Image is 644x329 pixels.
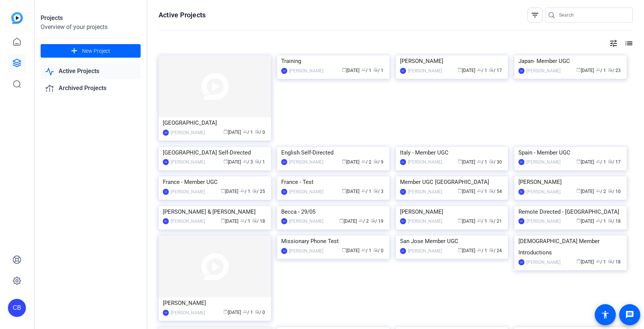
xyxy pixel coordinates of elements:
span: radio [373,67,378,72]
div: [PERSON_NAME] [171,129,205,136]
span: / 9 [373,159,383,165]
span: / 0 [373,248,383,253]
span: New Project [82,47,110,55]
span: radio [489,188,494,193]
span: radio [489,218,494,223]
div: [PERSON_NAME] [171,217,205,225]
span: radio [608,218,612,223]
span: [DATE] [458,248,475,253]
div: [PERSON_NAME] [408,247,442,255]
span: / 1 [373,68,383,73]
span: [DATE] [576,159,594,165]
div: [PERSON_NAME] [400,55,504,67]
span: calendar_today [221,188,225,193]
span: group [477,67,482,72]
div: GF [400,189,406,195]
span: radio [371,218,375,223]
div: Italy - Member UGC [400,147,504,158]
div: [GEOGRAPHIC_DATA] [163,117,267,129]
div: [PERSON_NAME] [289,217,323,225]
span: group [477,248,482,252]
div: France - Member UGC [163,176,267,188]
mat-icon: add [70,46,79,56]
div: [PERSON_NAME] [171,158,205,166]
div: [PERSON_NAME] [400,206,504,217]
span: group [361,67,366,72]
span: / 10 [608,189,621,194]
span: / 30 [489,159,502,165]
span: / 1 [243,130,253,135]
span: group [361,248,366,252]
div: CB [518,259,524,265]
span: / 1 [243,310,253,315]
div: [PERSON_NAME] [408,188,442,196]
div: Japan- Member UGC [518,55,623,67]
span: calendar_today [342,159,346,164]
span: / 18 [608,259,621,265]
span: group [596,218,600,223]
div: CB [163,310,169,316]
span: / 2 [596,189,606,194]
span: calendar_today [342,67,346,72]
div: NC [518,189,524,195]
span: group [477,218,482,223]
span: / 1 [477,219,487,224]
div: [PERSON_NAME] [408,158,442,166]
div: Spain - Member UGC [518,147,623,158]
span: / 19 [371,219,383,224]
div: Training [281,55,385,67]
span: [DATE] [221,189,238,194]
span: group [477,159,482,164]
div: [PERSON_NAME] [171,188,205,196]
div: NC [281,218,287,224]
span: [DATE] [342,248,359,253]
span: group [359,218,363,223]
span: radio [608,67,612,72]
span: / 1 [596,68,606,73]
span: radio [252,188,257,193]
div: SS [518,68,524,74]
span: / 17 [489,68,502,73]
div: Overview of your projects [41,23,141,32]
span: calendar_today [458,188,462,193]
span: / 18 [252,219,265,224]
div: [PERSON_NAME] [526,259,561,266]
span: / 1 [596,159,606,165]
span: [DATE] [223,130,241,135]
div: GF [281,159,287,165]
div: Remote Directed - [GEOGRAPHIC_DATA] [518,206,623,217]
span: calendar_today [458,248,462,252]
div: [PERSON_NAME] & [PERSON_NAME] [163,206,267,217]
span: / 1 [361,189,371,194]
span: radio [255,129,259,134]
span: radio [255,159,259,164]
span: [DATE] [576,219,594,224]
span: radio [252,218,257,223]
span: [DATE] [458,159,475,165]
div: English Self-Directed [281,147,385,158]
div: France - Test [281,176,385,188]
img: blue-gradient.svg [11,12,23,24]
div: [PERSON_NAME] [408,67,442,75]
span: group [596,188,600,193]
span: group [596,159,600,164]
span: radio [608,259,612,263]
span: [DATE] [223,310,241,315]
span: / 3 [373,189,383,194]
span: calendar_today [576,259,581,263]
div: [PERSON_NAME] [289,247,323,255]
mat-icon: tune [609,39,618,48]
div: [PERSON_NAME] [163,297,267,309]
span: / 1 [240,189,250,194]
span: group [240,218,245,223]
span: / 23 [608,68,621,73]
span: / 1 [477,68,487,73]
span: calendar_today [576,188,581,193]
span: calendar_today [223,309,228,314]
button: New Project [41,44,141,58]
span: calendar_today [576,218,581,223]
div: GF [400,248,406,254]
span: [DATE] [458,219,475,224]
div: [PERSON_NAME] [518,176,623,188]
span: calendar_today [458,67,462,72]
